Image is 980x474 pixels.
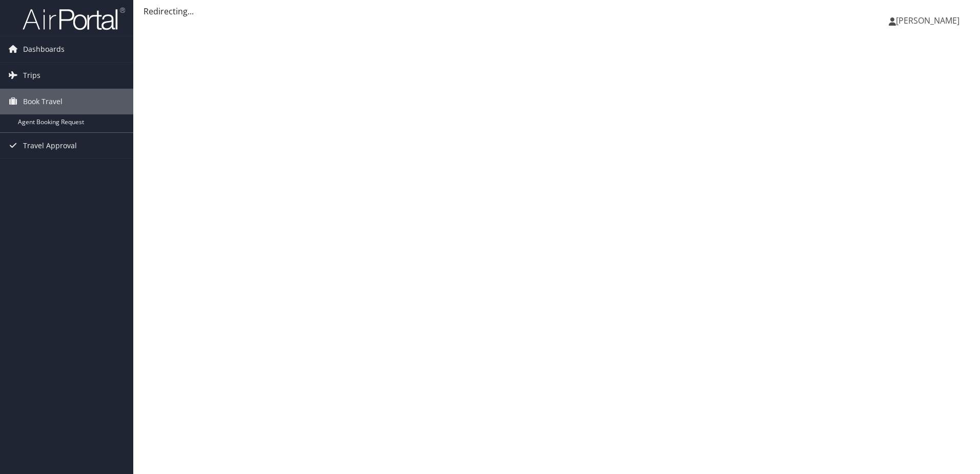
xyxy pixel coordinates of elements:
[23,63,40,88] span: Trips
[23,7,125,31] img: airportal-logo.png
[889,5,970,36] a: [PERSON_NAME]
[23,36,65,62] span: Dashboards
[23,133,77,159] span: Travel Approval
[144,5,970,17] div: Redirecting...
[23,89,63,114] span: Book Travel
[896,15,959,26] span: [PERSON_NAME]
